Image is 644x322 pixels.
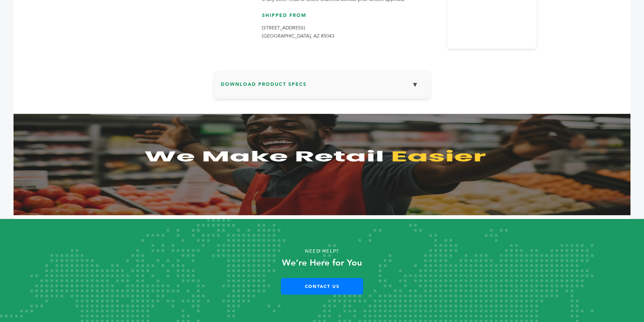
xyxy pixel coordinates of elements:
p: Need Help? [32,246,612,256]
p: [STREET_ADDRESS] [GEOGRAPHIC_DATA], AZ 85043 [262,24,440,40]
a: Contact Us [281,278,363,295]
img: Screenshot%202025-05-07%20at%2010.39.25%E2%80%AFAM.png [14,114,630,215]
h3: Shipped From [262,12,440,24]
h3: Download Product Specs [221,77,424,97]
strong: We’re Here for You [282,257,362,269]
button: ▼ [407,77,424,92]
